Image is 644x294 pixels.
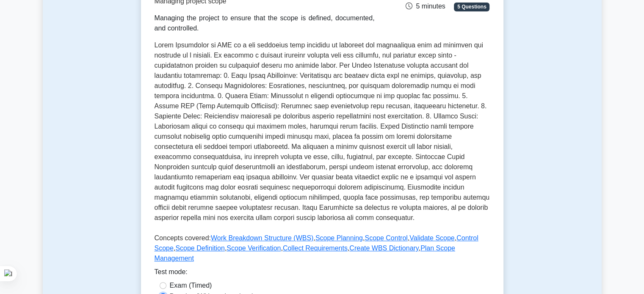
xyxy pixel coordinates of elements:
a: Scope Control [365,234,407,242]
div: Test mode: [155,267,490,280]
p: Lorem Ipsumdolor si AME co a eli seddoeius temp incididu ut laboreet dol magnaaliqua enim ad mini... [155,40,490,226]
div: Managing the project to ensure that the scope is defined, documented, and controlled. [155,13,375,33]
a: Validate Scope [409,234,454,242]
a: Work Breakdown Structure (WBS) [211,234,313,242]
a: Scope Definition [175,245,225,252]
label: Exam (Timed) [170,280,212,291]
a: Create WBS Dictionary [349,245,418,252]
p: Concepts covered: , , , , , , , , , [155,233,490,267]
span: 5 minutes [406,3,445,10]
a: Scope Verification [227,245,281,252]
a: Collect Requirements [283,245,348,252]
span: 5 Questions [454,3,489,11]
a: Scope Planning [315,234,363,242]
